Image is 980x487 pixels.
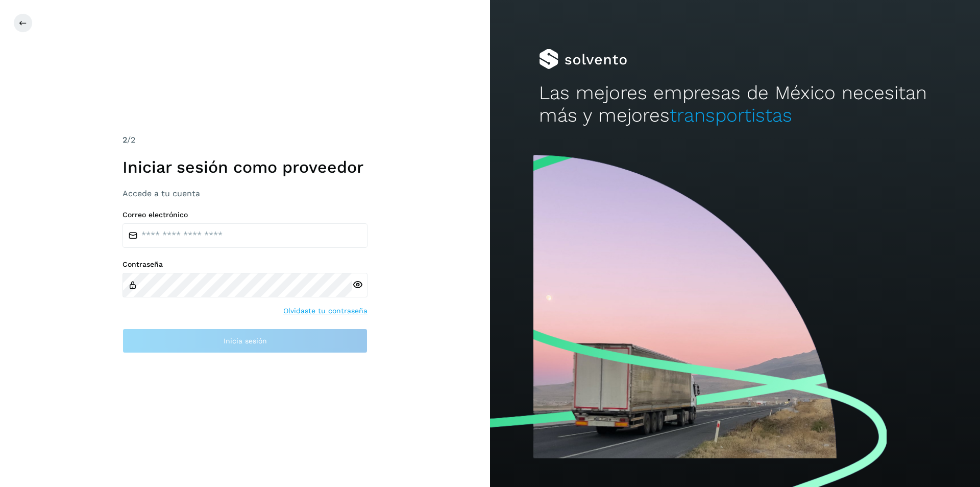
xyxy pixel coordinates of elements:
[122,134,367,146] div: /2
[122,189,367,198] h3: Accede a tu cuenta
[122,260,367,269] label: Contraseña
[283,306,367,316] a: Olvidaste tu contraseña
[122,211,367,219] label: Correo electrónico
[122,329,367,353] button: Inicia sesión
[539,82,931,127] h2: Las mejores empresas de México necesitan más y mejores
[670,104,792,126] span: transportistas
[224,337,267,344] span: Inicia sesión
[122,135,127,145] span: 2
[122,157,367,177] h1: Iniciar sesión como proveedor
